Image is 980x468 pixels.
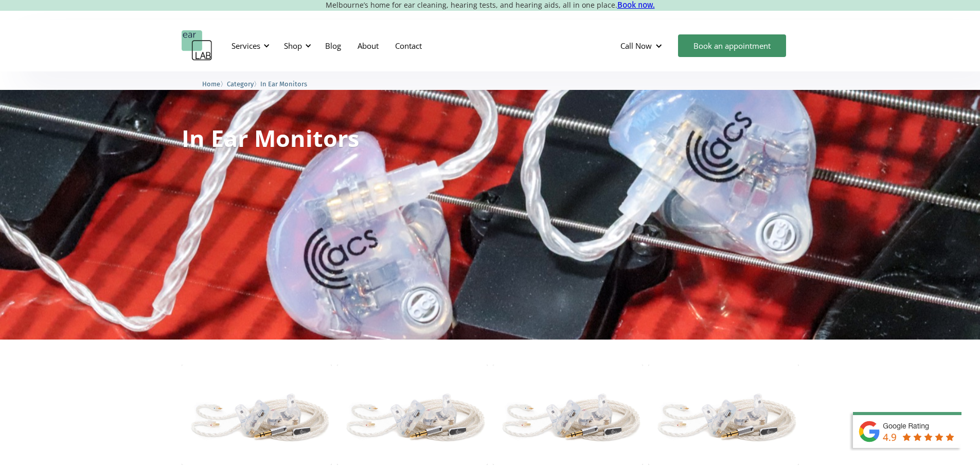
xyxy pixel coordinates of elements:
[182,126,359,149] h1: In Ear Monitors
[202,80,220,88] span: Home
[278,30,314,61] div: Shop
[284,41,302,51] div: Shop
[225,30,273,61] div: Services
[349,31,387,61] a: About
[387,31,430,61] a: Contact
[227,80,254,88] span: Category
[678,34,786,57] a: Book an appointment
[337,365,488,465] img: Evolve Ambient Triple Driver – In Ear Monitor
[648,365,799,465] img: Evoke2 Ambient Two Driver – In Ear Monitor
[612,30,673,61] div: Call Now
[317,31,349,61] a: Blog
[227,79,260,89] li: 〉
[260,79,307,88] a: In Ear Monitors
[182,365,332,465] img: Emotion Ambient Five Driver – In Ear Monitor
[231,41,260,51] div: Services
[202,79,220,88] a: Home
[620,41,652,51] div: Call Now
[202,79,227,89] li: 〉
[227,79,254,88] a: Category
[260,80,307,88] span: In Ear Monitors
[182,30,212,61] a: home
[493,365,644,465] img: Engage Ambient Dual Driver – In Ear Monitor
